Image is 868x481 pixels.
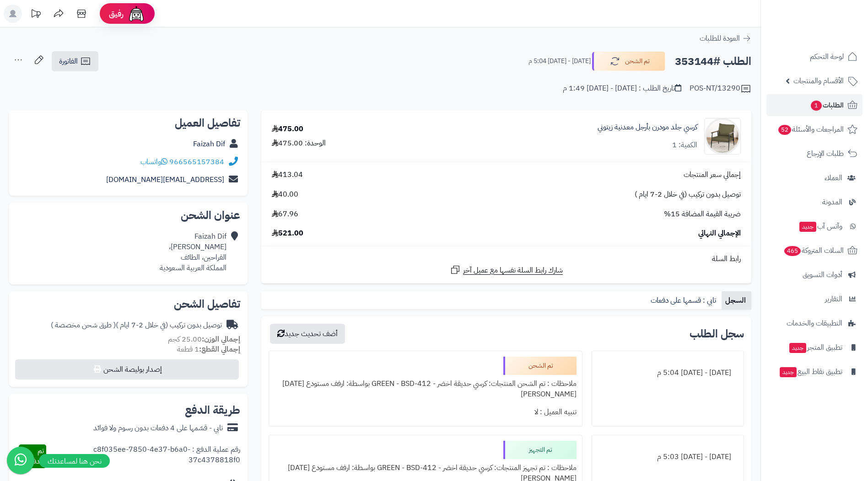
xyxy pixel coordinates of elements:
a: تطبيق نقاط البيعجديد [766,361,863,383]
a: تطبيق المتجرجديد [766,337,863,358]
a: كرسي جلد مودرن بأرجل معدنية زيتوني [598,122,697,133]
a: الفاتورة [52,51,98,71]
span: الأقسام والمنتجات [793,75,844,87]
strong: إجمالي القطع: [199,344,240,355]
span: لوحة التحكم [810,50,844,63]
span: 413.04 [272,170,303,180]
a: تابي : قسمها على دفعات [647,291,722,310]
a: التطبيقات والخدمات [766,312,863,334]
a: 966565157384 [169,156,224,167]
span: الطلبات [810,99,844,112]
span: أدوات التسويق [803,268,842,281]
h2: تفاصيل الشحن [16,299,240,310]
span: 1 [811,101,822,111]
div: توصيل بدون تركيب (في خلال 2-7 ايام ) [51,320,222,331]
img: ai-face.png [127,5,146,23]
div: [DATE] - [DATE] 5:04 م [598,364,738,382]
div: POS-NT/13290 [690,83,751,94]
span: جديد [789,343,806,353]
span: إجمالي سعر المنتجات [684,170,741,180]
div: تابي - قسّمها على 4 دفعات بدون رسوم ولا فوائد [93,423,223,433]
span: 465 [784,246,801,256]
span: العملاء [825,171,842,184]
span: توصيل بدون تركيب (في خلال 2-7 ايام ) [635,189,741,200]
h3: سجل الطلب [690,328,744,339]
a: السلات المتروكة465 [766,240,863,262]
div: رقم عملية الدفع : c8f035ee-7850-4e37-b6a0-37c4378818f0 [46,444,240,468]
img: logo-2.png [806,24,859,43]
h2: طريقة الدفع [185,405,240,416]
span: المراجعات والأسئلة [777,123,844,136]
span: رفيق [109,8,124,19]
a: وآتس آبجديد [766,215,863,237]
h2: عنوان الشحن [16,210,240,221]
span: شارك رابط السلة نفسها مع عميل آخر [463,265,563,276]
span: وآتس آب [798,220,842,233]
div: رابط السلة [265,254,748,264]
a: المراجعات والأسئلة52 [766,118,863,140]
span: تم الدفع [29,445,44,467]
a: أدوات التسويق [766,264,863,286]
a: طلبات الإرجاع [766,143,863,165]
div: تم التجهيز [503,441,577,459]
a: Faizah Dif [193,139,225,150]
span: المدونة [822,196,842,208]
a: الطلبات1 [766,94,863,116]
small: 25.00 كجم [168,334,240,345]
a: واتساب [140,156,167,167]
a: السجل [722,291,751,310]
div: تاريخ الطلب : [DATE] - [DATE] 1:49 م [563,83,681,94]
span: جديد [780,367,797,377]
span: التقارير [825,293,842,305]
a: العودة للطلبات [700,33,751,44]
a: التقارير [766,288,863,310]
div: [DATE] - [DATE] 5:03 م [598,448,738,466]
div: تم الشحن [503,357,577,375]
a: المدونة [766,191,863,213]
button: إصدار بوليصة الشحن [15,359,239,379]
div: 475.00 [272,124,303,134]
h2: الطلب #353144 [675,52,751,71]
span: جديد [799,222,816,232]
div: تنبيه العميل : لا [275,403,577,421]
span: تطبيق المتجر [788,341,842,354]
h2: تفاصيل العميل [16,118,240,128]
span: الإجمالي النهائي [698,228,741,239]
div: الكمية: 1 [672,140,697,150]
span: التطبيقات والخدمات [787,317,842,330]
a: تحديثات المنصة [24,5,47,25]
a: شارك رابط السلة نفسها مع عميل آخر [450,264,563,276]
span: 40.00 [272,189,298,200]
div: ملاحظات : تم الشحن المنتجات: كرسي حديقة اخضر - GREEN - BSD-412 بواسطة: ارفف مستودع [DATE][PERSON_... [275,375,577,403]
small: [DATE] - [DATE] 5:04 م [528,57,591,66]
small: 1 قطعة [177,344,240,355]
a: [EMAIL_ADDRESS][DOMAIN_NAME] [106,174,224,185]
a: العملاء [766,167,863,189]
span: 521.00 [272,228,303,239]
span: ( طرق شحن مخصصة ) [51,320,116,331]
span: العودة للطلبات [700,33,740,44]
button: أضف تحديث جديد [270,324,345,344]
span: تطبيق نقاط البيع [779,365,842,378]
span: ضريبة القيمة المضافة 15% [664,209,741,219]
span: السلات المتروكة [783,244,844,257]
span: طلبات الإرجاع [807,147,844,160]
div: الوحدة: 475.00 [272,138,326,149]
span: 67.96 [272,209,298,219]
strong: إجمالي الوزن: [202,334,240,345]
button: تم الشحن [592,52,665,71]
span: 52 [778,125,791,135]
span: الفاتورة [59,56,78,67]
img: 1746531224-1746268535643-2-90x90.jpg [705,118,740,155]
a: لوحة التحكم [766,46,863,68]
div: Faizah Dif [PERSON_NAME]، القراحين، الطائف المملكة العربية السعودية [160,231,226,273]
